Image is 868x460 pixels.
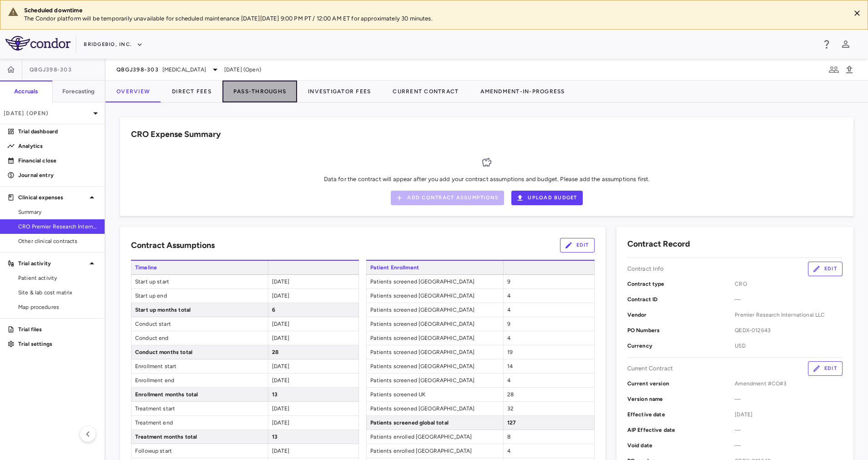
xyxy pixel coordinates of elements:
[14,87,38,96] h6: Accruals
[735,342,843,350] span: USD
[224,66,261,74] span: [DATE] (Open)
[272,321,290,327] span: [DATE]
[382,81,469,102] button: Current Contract
[272,391,278,398] span: 13
[367,444,503,458] span: Patients enrolled [GEOGRAPHIC_DATA]
[627,295,735,303] p: Contract ID
[162,66,206,74] span: [MEDICAL_DATA]
[131,317,268,331] span: Conduct start
[507,405,514,412] span: 32
[131,239,215,252] h6: Contract Assumptions
[297,81,382,102] button: Investigator Fees
[367,374,503,387] span: Patients screened [GEOGRAPHIC_DATA]
[131,289,268,303] span: Start up end
[18,193,86,202] p: Clinical expenses
[366,261,503,274] span: Patient Enrollment
[367,430,503,444] span: Patients enrolled [GEOGRAPHIC_DATA]
[18,237,97,245] span: Other clinical contracts
[131,359,268,373] span: Enrollment start
[84,37,143,52] button: BridgeBio, Inc.
[735,426,843,434] span: —
[735,311,843,319] span: Premier Research International LLC
[272,448,290,454] span: [DATE]
[18,288,97,297] span: Site & lab cost matrix
[507,278,510,285] span: 9
[18,259,86,268] p: Trial activity
[324,175,650,183] p: Data for the contract will appear after you add your contract assumptions and budget. Please add ...
[627,311,735,319] p: Vendor
[627,379,735,388] p: Current version
[367,345,503,359] span: Patients screened [GEOGRAPHIC_DATA]
[131,374,268,387] span: Enrollment end
[507,293,510,299] span: 4
[18,171,97,179] p: Journal entry
[116,66,159,73] span: QBGJ398-303
[507,321,510,327] span: 9
[507,363,513,369] span: 14
[627,326,735,334] p: PO Numbers
[850,6,864,20] button: Close
[106,81,161,102] button: Overview
[367,402,503,415] span: Patients screened [GEOGRAPHIC_DATA]
[507,307,510,313] span: 4
[627,265,664,273] p: Contract Info
[272,335,290,341] span: [DATE]
[808,361,843,376] button: Edit
[367,359,503,373] span: Patients screened [GEOGRAPHIC_DATA]
[131,430,268,444] span: Treatment months total
[560,238,595,253] button: Edit
[507,448,510,454] span: 4
[735,280,843,288] span: CRO
[131,402,268,415] span: Treatment start
[18,142,97,150] p: Analytics
[469,81,575,102] button: Amendment-In-Progress
[272,377,290,384] span: [DATE]
[131,388,268,401] span: Enrollment months total
[18,325,97,334] p: Trial files
[18,222,97,231] span: CRO Premier Research International LLC
[507,391,514,398] span: 28
[735,441,843,450] span: —
[627,280,735,288] p: Contract type
[272,307,275,313] span: 6
[131,303,268,317] span: Start up months total
[5,36,71,51] img: logo-full-SnFGN8VE.png
[131,331,268,345] span: Conduct end
[735,326,843,334] span: QEDX-012643
[131,275,268,288] span: Start up start
[131,128,221,141] h6: CRO Expense Summary
[272,434,278,440] span: 13
[131,345,268,359] span: Conduct months total
[735,395,843,403] span: —
[627,426,735,434] p: AIP Effective date
[272,363,290,369] span: [DATE]
[131,261,268,274] span: Timeline
[367,388,503,401] span: Patients screened UK
[627,410,735,419] p: Effective date
[735,295,843,303] span: —
[272,420,290,426] span: [DATE]
[24,6,843,15] div: Scheduled downtime
[808,262,843,276] button: Edit
[131,444,268,458] span: Followup start
[627,342,735,350] p: Currency
[272,405,290,412] span: [DATE]
[627,395,735,403] p: Version name
[131,416,268,430] span: Treatment end
[18,157,97,165] p: Financial close
[4,109,90,117] p: [DATE] (Open)
[367,303,503,317] span: Patients screened [GEOGRAPHIC_DATA]
[272,349,278,355] span: 28
[222,81,297,102] button: Pass-Throughs
[511,191,582,205] button: Upload Budget
[367,331,503,345] span: Patients screened [GEOGRAPHIC_DATA]
[627,441,735,450] p: Void date
[367,289,503,303] span: Patients screened [GEOGRAPHIC_DATA]
[507,434,510,440] span: 8
[735,410,843,419] span: [DATE]
[18,127,97,136] p: Trial dashboard
[30,66,72,73] span: QBGJ398-303
[735,379,843,388] span: Amendment #CO#3
[62,87,95,96] h6: Forecasting
[367,317,503,331] span: Patients screened [GEOGRAPHIC_DATA]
